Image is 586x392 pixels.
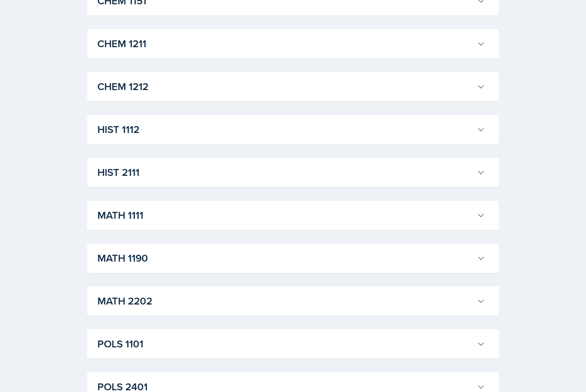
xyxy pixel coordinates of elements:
[97,79,473,94] h3: CHEM 1212
[96,249,487,268] button: MATH 1190
[96,335,487,353] button: POLS 1101
[97,36,473,51] h3: CHEM 1211
[96,34,487,53] button: CHEM 1211
[96,206,487,225] button: MATH 1111
[97,336,473,352] h3: POLS 1101
[97,208,473,223] h3: MATH 1111
[96,163,487,182] button: HIST 2111
[96,77,487,96] button: CHEM 1212
[97,165,473,180] h3: HIST 2111
[96,292,487,311] button: MATH 2202
[97,250,473,266] h3: MATH 1190
[96,120,487,139] button: HIST 1112
[97,293,473,309] h3: MATH 2202
[97,122,473,137] h3: HIST 1112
